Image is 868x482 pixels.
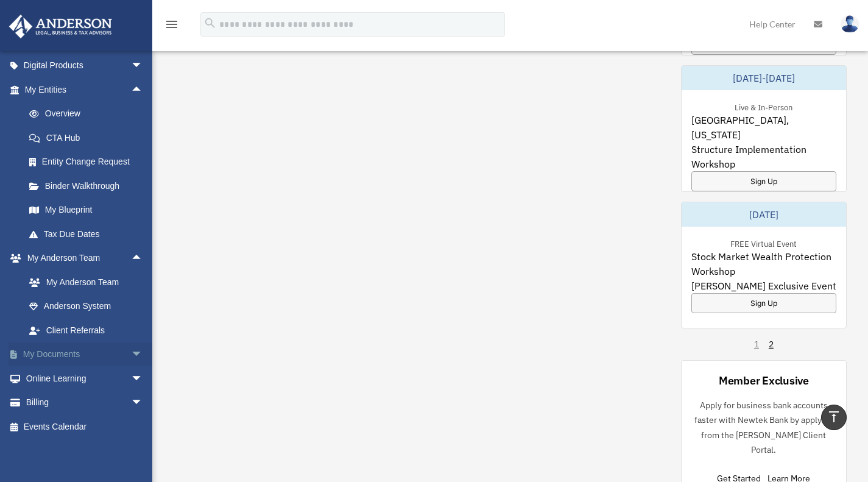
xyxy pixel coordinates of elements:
[131,246,155,271] span: arrow_drop_up
[719,373,809,388] div: Member Exclusive
[827,409,841,424] i: vertical_align_top
[9,77,161,102] a: My Entitiesarrow_drop_up
[769,338,774,350] a: 2
[721,236,806,249] div: FREE Virtual Event
[164,17,179,32] i: menu
[9,366,161,391] a: Online Learningarrow_drop_down
[9,391,161,415] a: Billingarrow_drop_down
[691,249,836,278] span: Stock Market Wealth Protection Workshop
[821,405,847,430] a: vertical_align_top
[131,391,155,416] span: arrow_drop_down
[691,293,836,313] a: Sign Up
[691,142,836,171] span: Structure Implementation Workshop
[691,278,836,293] span: [PERSON_NAME] Exclusive Event
[131,77,155,102] span: arrow_drop_up
[841,15,859,33] img: User Pic
[164,21,179,32] a: menu
[9,54,161,78] a: Digital Productsarrow_drop_down
[17,150,161,174] a: Entity Change Request
[9,414,161,439] a: Events Calendar
[9,246,161,271] a: My Anderson Teamarrow_drop_up
[691,398,836,458] p: Apply for business bank accounts faster with Newtek Bank by applying from the [PERSON_NAME] Clien...
[17,174,161,198] a: Binder Walkthrough
[5,15,116,38] img: Anderson Advisors Platinum Portal
[17,198,161,222] a: My Blueprint
[131,54,155,79] span: arrow_drop_down
[682,66,846,90] div: [DATE]-[DATE]
[17,318,161,342] a: Client Referrals
[17,102,161,126] a: Overview
[682,202,846,227] div: [DATE]
[691,171,836,191] a: Sign Up
[17,294,161,319] a: Anderson System
[725,100,802,113] div: Live & In-Person
[131,342,155,367] span: arrow_drop_down
[131,366,155,391] span: arrow_drop_down
[691,113,836,142] span: [GEOGRAPHIC_DATA], [US_STATE]
[203,16,217,30] i: search
[17,126,161,150] a: CTA Hub
[9,342,161,367] a: My Documentsarrow_drop_down
[17,270,161,294] a: My Anderson Team
[17,222,161,246] a: Tax Due Dates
